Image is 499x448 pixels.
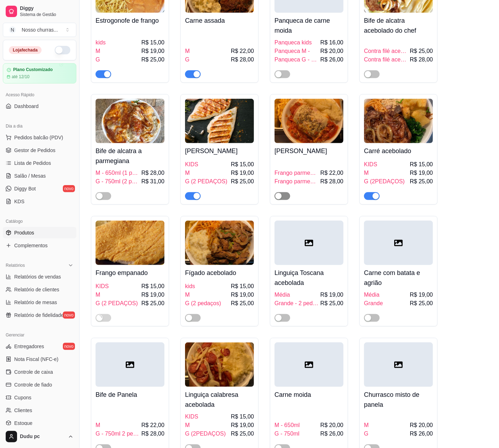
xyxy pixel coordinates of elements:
img: product-image [185,99,254,143]
span: R$ 22,00 [320,169,343,177]
span: M - 650ml [275,421,300,430]
span: Frango parmegiana M [275,169,319,177]
span: Lista de Pedidos [14,160,51,167]
a: Cupons [3,392,76,403]
button: Dudu pc [3,428,76,445]
h4: Churrasco misto de panela [364,390,433,410]
span: R$ 15,00 [231,412,254,421]
span: kids [185,282,195,291]
span: Panqueca kids [275,38,312,47]
span: R$ 19,00 [231,169,254,177]
span: Relatórios de vendas [14,273,61,280]
span: KIDS [96,282,109,291]
a: Dashboard [3,101,76,112]
span: Complementos [14,242,48,249]
a: Plano Customizadoaté 12/10 [3,63,76,83]
span: R$ 22,00 [141,421,164,430]
a: Relatório de mesas [3,297,76,308]
span: R$ 26,00 [320,430,343,438]
span: R$ 25,00 [141,55,164,64]
a: KDS [3,196,76,207]
a: Nota Fiscal (NFC-e) [3,353,76,365]
span: R$ 25,00 [410,177,433,186]
h4: Carne com batata e agrião [364,268,433,288]
img: product-image [96,99,164,143]
img: product-image [185,221,254,265]
h4: Carne moida [275,390,343,400]
span: Frango parmegiana G (2 pedaços) [275,177,319,186]
img: product-image [364,99,433,143]
div: Dia a dia [3,120,76,132]
h4: Carne assada [185,16,254,26]
span: G - 750ml (2 pedaços) [96,177,140,186]
span: Clientes [14,407,32,414]
span: R$ 25,00 [410,47,433,55]
span: Contra filé acebolado M [364,47,408,55]
span: Relatórios [6,263,25,268]
span: R$ 15,00 [231,282,254,291]
a: Clientes [3,405,76,416]
span: Relatório de mesas [14,299,57,306]
div: Catálogo [3,216,76,227]
span: M [185,169,190,177]
span: KIDS [364,160,377,169]
span: R$ 19,00 [231,291,254,299]
span: KIDS [185,160,198,169]
span: Gestor de Pedidos [14,147,55,154]
span: R$ 25,00 [320,299,343,308]
span: G (2 pedaços) [185,299,221,308]
h4: Bife de Panela [96,390,164,400]
span: G [96,55,100,64]
a: Controle de fiado [3,379,76,390]
img: product-image [275,99,343,143]
span: R$ 31,00 [141,177,164,186]
span: M [364,169,369,177]
img: product-image [185,342,254,387]
span: G (2PEDAÇOS) [364,177,405,186]
a: Relatório de fidelidadenovo [3,309,76,321]
span: Controle de caixa [14,368,53,376]
h4: Frango empanado [96,268,164,278]
a: Estoque [3,417,76,429]
span: Grande - 2 pedaços [275,299,319,308]
span: kids [96,38,105,47]
span: R$ 20,00 [320,47,343,55]
span: R$ 19,00 [231,421,254,430]
img: product-image [96,221,164,265]
span: Média [275,291,290,299]
a: Lista de Pedidos [3,157,76,169]
h4: [PERSON_NAME] [275,146,343,156]
div: Gerenciar [3,329,76,341]
div: Loja fechada [9,46,42,54]
button: Pedidos balcão (PDV) [3,132,76,143]
span: Pedidos balcão (PDV) [14,134,63,141]
span: R$ 19,00 [320,291,343,299]
span: Dashboard [14,103,39,110]
span: Sistema de Gestão [20,12,74,17]
span: KDS [14,198,25,205]
span: R$ 19,00 [410,291,433,299]
span: KIDS [185,412,198,421]
span: R$ 26,00 [410,430,433,438]
a: Relatórios de vendas [3,271,76,282]
span: M [185,421,190,430]
h4: Panqueca de carne moida [275,16,343,36]
h4: Linguiça calabresa acebolada [185,390,254,410]
span: Estoque [14,420,32,427]
span: Panqueca G - 2 pedaços [275,55,319,64]
article: Plano Customizado [13,67,53,72]
a: Controle de caixa [3,366,76,378]
span: G (2 PEDAÇOS) [96,299,138,308]
span: R$ 28,00 [141,169,164,177]
span: R$ 16,00 [320,38,343,47]
a: Produtos [3,227,76,238]
button: Select a team [3,23,76,37]
span: R$ 15,00 [141,38,164,47]
span: G (2PEDAÇOS) [185,430,226,438]
a: Salão / Mesas [3,170,76,182]
a: Diggy Botnovo [3,183,76,194]
span: R$ 15,00 [141,282,164,291]
span: M [96,421,100,430]
span: Grande [364,299,383,308]
span: M [96,47,100,55]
